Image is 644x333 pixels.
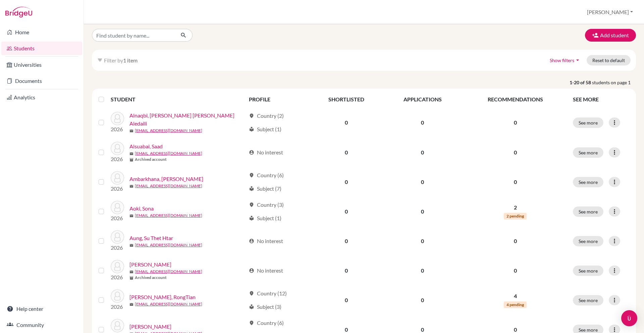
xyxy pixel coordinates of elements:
[309,107,383,138] td: 0
[129,152,133,156] span: mail
[249,125,281,133] div: Subject (1)
[249,304,254,310] span: local_library
[466,292,565,300] p: 4
[383,91,462,107] th: APPLICATIONS
[129,175,203,183] a: Ambarkhana, [PERSON_NAME]
[111,125,124,133] p: 2026
[383,138,462,167] td: 0
[249,238,254,244] span: account_circle
[383,107,462,138] td: 0
[135,301,202,307] a: [EMAIL_ADDRESS][DOMAIN_NAME]
[111,185,124,193] p: 2026
[111,201,124,214] img: Aoki, Sona
[574,57,581,63] i: arrow_drop_down
[466,148,565,156] p: 0
[1,74,82,88] a: Documents
[383,226,462,256] td: 0
[135,212,202,219] a: [EMAIL_ADDRESS][DOMAIN_NAME]
[111,303,124,311] p: 2026
[309,197,383,226] td: 0
[573,236,603,246] button: See more
[135,269,202,275] a: [EMAIL_ADDRESS][DOMAIN_NAME]
[249,171,284,179] div: Country (6)
[585,29,636,42] button: Add student
[249,291,254,296] span: location_on
[111,260,124,273] img: Basnet, Niharika
[129,158,133,162] span: inventory_2
[592,79,636,86] span: students on page 1
[550,57,574,63] span: Show filters
[249,289,287,297] div: Country (12)
[1,58,82,72] a: Universities
[97,57,103,63] i: filter_list
[123,57,138,63] span: 1 item
[1,26,82,39] a: Home
[129,234,173,242] a: Aung, Su Thet Htar
[504,213,527,220] span: 2 pending
[573,147,603,158] button: See more
[383,197,462,226] td: 0
[129,270,133,274] span: mail
[129,142,163,150] a: Alsuabai, Saad
[466,118,565,127] p: 0
[249,201,284,209] div: Country (3)
[129,184,133,188] span: mail
[249,202,254,207] span: location_on
[135,183,202,189] a: [EMAIL_ADDRESS][DOMAIN_NAME]
[111,319,124,332] img: Carter, Micah
[129,276,133,280] span: inventory_2
[111,214,124,222] p: 2026
[135,150,202,156] a: [EMAIL_ADDRESS][DOMAIN_NAME]
[249,268,254,273] span: account_circle
[249,185,281,193] div: Subject (7)
[1,42,82,55] a: Students
[466,237,565,245] p: 0
[249,150,254,155] span: account_circle
[129,293,196,301] a: [PERSON_NAME], RongTian
[383,167,462,197] td: 0
[573,117,603,128] button: See more
[249,127,254,132] span: local_library
[1,302,82,316] a: Help center
[573,177,603,187] button: See more
[249,320,254,326] span: location_on
[245,91,309,107] th: PROFILE
[249,186,254,191] span: local_library
[129,204,154,212] a: Aoki, Sona
[249,113,254,118] span: location_on
[1,318,82,332] a: Community
[569,91,633,107] th: SEE MORE
[111,289,124,303] img: Cai, RongTian
[573,206,603,217] button: See more
[111,273,124,281] p: 2026
[544,55,587,65] button: Show filtersarrow_drop_down
[570,79,592,86] strong: 1-20 of 58
[309,256,383,285] td: 0
[309,226,383,256] td: 0
[111,112,124,125] img: Alnaqbi, Hamdan Hazzaa Mohammed Aledaili
[129,129,133,133] span: mail
[1,91,82,104] a: Analytics
[111,244,124,252] p: 2026
[309,285,383,315] td: 0
[383,256,462,285] td: 0
[249,237,283,245] div: No interest
[504,301,527,308] span: 4 pending
[129,323,171,331] a: [PERSON_NAME]
[249,216,254,221] span: local_library
[466,267,565,275] p: 0
[466,178,565,186] p: 0
[129,302,133,306] span: mail
[309,138,383,167] td: 0
[383,285,462,315] td: 0
[111,230,124,244] img: Aung, Su Thet Htar
[573,295,603,305] button: See more
[129,111,246,128] a: Alnaqbi, [PERSON_NAME] [PERSON_NAME] Aledaili
[111,155,124,163] p: 2026
[587,55,631,65] button: Reset to default
[5,7,32,17] img: Bridge-U
[249,214,281,222] div: Subject (1)
[111,142,124,155] img: Alsuabai, Saad
[249,303,281,311] div: Subject (3)
[621,310,637,326] div: Open Intercom Messenger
